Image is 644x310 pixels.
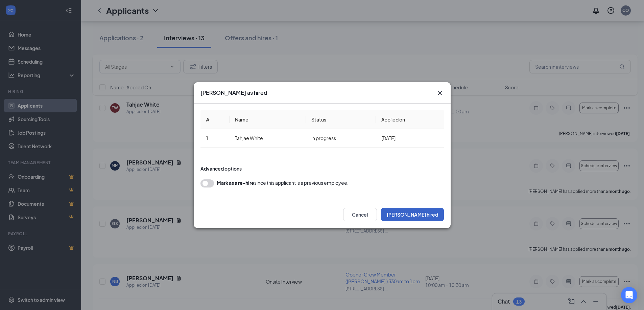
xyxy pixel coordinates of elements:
[621,287,637,303] div: Open Intercom Messenger
[436,89,444,97] svg: Cross
[306,129,376,148] td: in progress
[376,129,444,148] td: [DATE]
[436,89,444,97] button: Close
[200,165,444,172] div: Advanced options
[230,110,306,129] th: Name
[230,129,306,148] td: Tahjae White
[381,208,444,221] button: [PERSON_NAME] hired
[343,208,377,221] button: Cancel
[217,180,254,186] b: Mark as a re-hire
[376,110,444,129] th: Applied on
[206,135,209,141] span: 1
[217,179,349,186] div: since this applicant is a previous employee.
[200,110,230,129] th: #
[200,89,267,96] h3: [PERSON_NAME] as hired
[306,110,376,129] th: Status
